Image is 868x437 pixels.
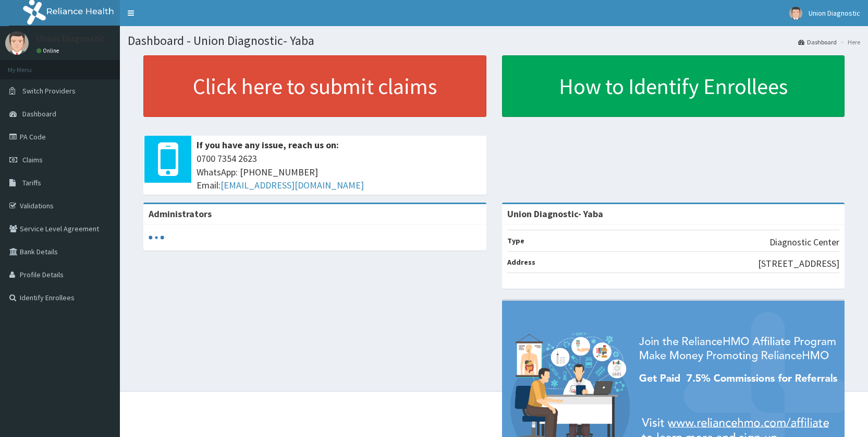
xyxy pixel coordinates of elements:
[507,257,535,267] b: Address
[798,38,837,46] a: Dashboard
[36,34,105,43] p: Union Diagnostic
[502,55,845,117] a: How to Identify Enrollees
[507,236,524,245] b: Type
[149,230,164,245] svg: audio-loading
[507,208,603,220] strong: Union Diagnostic- Yaba
[197,139,339,151] b: If you have any issue, reach us on:
[221,179,364,191] a: [EMAIL_ADDRESS][DOMAIN_NAME]
[769,235,839,249] p: Diagnostic Center
[128,34,860,48] h1: Dashboard - Union Diagnostic- Yaba
[22,155,43,164] span: Claims
[22,109,56,119] span: Dashboard
[36,47,62,54] a: Online
[143,55,486,117] a: Click here to submit claims
[758,257,839,270] p: [STREET_ADDRESS]
[149,208,212,220] b: Administrators
[789,7,802,20] img: User Image
[197,152,481,192] span: 0700 7354 2623 WhatsApp: [PHONE_NUMBER] Email:
[22,178,41,187] span: Tariffs
[5,31,29,55] img: User Image
[838,38,860,46] li: Here
[22,86,76,96] span: Switch Providers
[809,8,860,18] span: Union Diagnostic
